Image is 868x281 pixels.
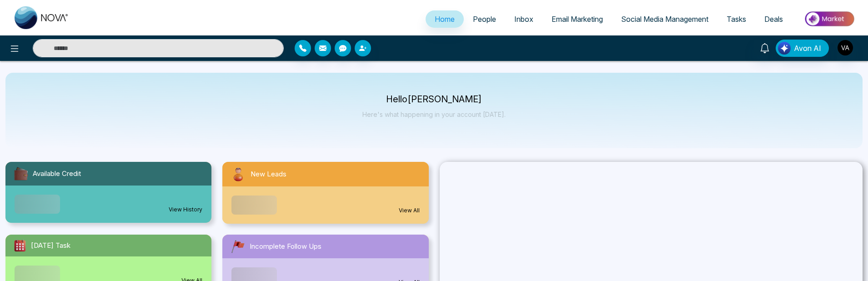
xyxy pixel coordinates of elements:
[169,206,202,214] a: View History
[717,10,755,28] a: Tasks
[362,95,506,103] p: Hello [PERSON_NAME]
[13,238,27,253] img: todayTask.svg
[776,40,829,57] button: Avon AI
[542,10,612,28] a: Email Marketing
[505,10,542,28] a: Inbox
[838,40,853,55] img: User Avatar
[727,15,746,24] span: Tasks
[217,162,434,224] a: New LeadsView All
[362,110,506,118] p: Here's what happening in your account [DATE].
[464,10,505,28] a: People
[33,169,81,179] span: Available Credit
[31,241,70,251] span: [DATE] Task
[250,241,321,252] span: Incomplete Follow Ups
[230,238,246,255] img: followUps.svg
[755,10,792,28] a: Deals
[435,15,455,24] span: Home
[15,6,69,29] img: Nova CRM Logo
[612,10,717,28] a: Social Media Management
[764,15,783,24] span: Deals
[13,166,29,182] img: availableCredit.svg
[797,9,863,29] img: Market-place.gif
[426,10,464,28] a: Home
[514,15,533,24] span: Inbox
[621,15,708,24] span: Social Media Management
[230,166,247,183] img: newLeads.svg
[794,43,821,54] span: Avon AI
[778,42,791,55] img: Lead Flow
[251,169,286,180] span: New Leads
[399,206,420,215] a: View All
[473,15,496,24] span: People
[552,15,603,24] span: Email Marketing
